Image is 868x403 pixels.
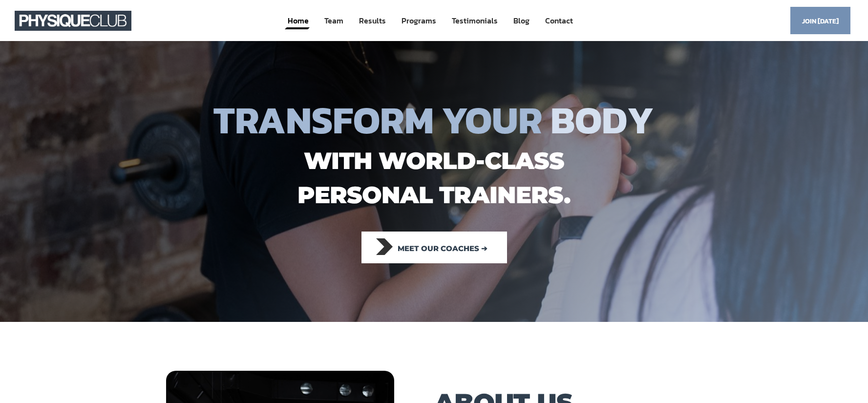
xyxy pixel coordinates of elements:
[790,7,850,34] a: Join [DATE]
[361,232,507,263] a: Meet our coaches ➔
[213,91,543,148] span: TRANSFORM YOUR
[127,144,742,212] h1: with world-class personal trainers.
[512,12,530,30] a: Blog
[451,12,499,30] a: Testimonials
[544,12,574,30] a: Contact
[802,12,839,31] span: Join [DATE]
[398,238,487,259] span: Meet our coaches ➔
[323,12,344,30] a: Team
[287,12,310,30] a: Home
[358,12,387,30] a: Results
[401,12,437,30] a: Programs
